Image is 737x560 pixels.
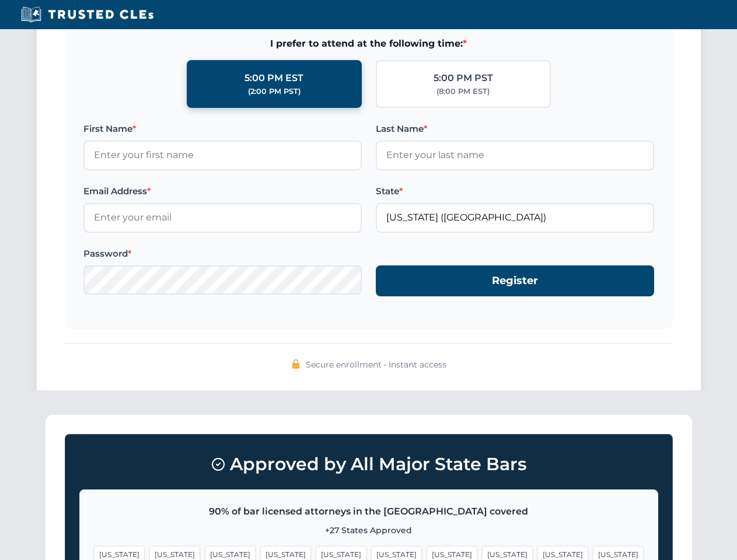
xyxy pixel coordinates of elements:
[376,122,654,136] label: Last Name
[291,359,301,369] img: 🔒
[83,122,362,136] label: First Name
[436,86,490,97] div: (8:00 PM EST)
[83,36,654,51] span: I prefer to attend at the following time:
[376,265,654,296] button: Register
[376,203,654,232] input: Florida (FL)
[83,203,362,232] input: Enter your email
[306,358,446,371] span: Secure enrollment • Instant access
[376,184,654,198] label: State
[83,247,362,261] label: Password
[83,141,362,170] input: Enter your first name
[94,524,644,537] p: +27 States Approved
[94,504,644,519] p: 90% of bar licensed attorneys in the [GEOGRAPHIC_DATA] covered
[376,141,654,170] input: Enter your last name
[83,184,362,198] label: Email Address
[244,71,303,86] div: 5:00 PM EST
[434,71,493,86] div: 5:00 PM PST
[18,6,157,23] img: Trusted CLEs
[248,86,301,97] div: (2:00 PM PST)
[79,449,658,480] h3: Approved by All Major State Bars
